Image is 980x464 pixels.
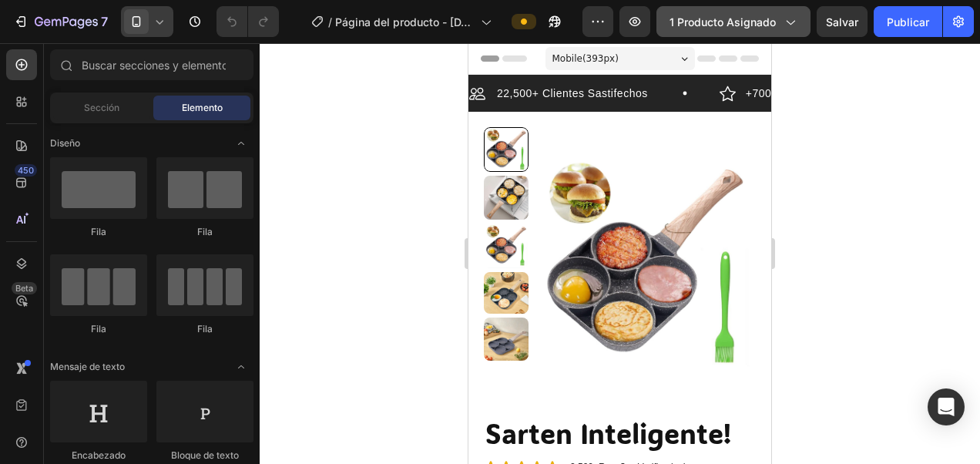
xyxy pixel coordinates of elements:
[656,6,811,37] button: 1 producto asignado
[670,14,776,30] span: 1 producto asignado
[229,355,253,379] span: Alternar abierto
[328,14,332,30] span: /
[826,15,858,29] span: Salvar
[50,322,147,336] div: Fila
[50,49,253,80] input: Buscar secciones y elementos
[50,136,80,150] span: Diseño
[50,360,125,374] span: Mensaje de texto
[156,225,253,239] div: Fila
[102,417,217,431] p: 2,500+Reseñas Verificadas!
[182,101,223,115] span: Elemento
[50,225,147,239] div: Fila
[15,371,287,410] h1: Sarten Inteligente!
[817,6,868,37] button: Salvar
[468,43,771,464] iframe: Design area
[66,84,288,358] img: Gray helmet for bikers
[50,449,147,462] div: Encabezado
[277,43,383,57] p: +700 5-Start Review
[6,6,115,37] button: 7
[15,164,37,177] div: 450
[928,388,965,425] div: Abra Intercom Messenger
[156,449,253,462] div: Bloque de texto
[84,101,119,115] span: Sección
[335,14,475,30] span: Página del producto - [DATE][PERSON_NAME] 12:33:43
[156,322,253,336] div: Fila
[874,6,942,37] button: Publicar
[12,282,37,294] div: Beta
[216,6,279,37] div: Deshacer/Rehacer
[229,131,253,156] span: Alternar abierto
[887,14,929,30] font: Publicar
[101,12,108,31] p: 7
